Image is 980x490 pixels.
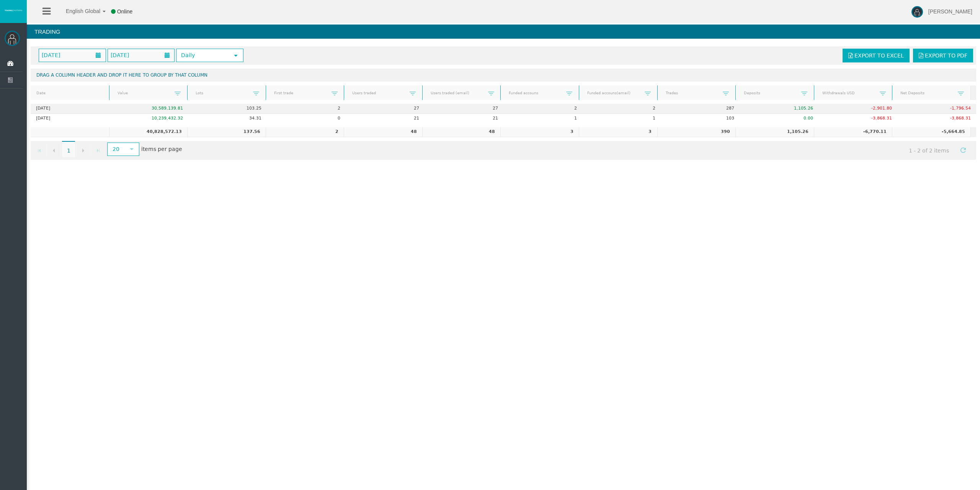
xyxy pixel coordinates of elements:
td: -2,901.80 [818,104,897,114]
span: Go to the next page [80,147,86,154]
td: 21 [425,114,503,123]
span: Export to Excel [854,52,904,59]
td: 390 [657,127,736,137]
a: Users traded (email) [426,88,488,98]
td: 2 [266,127,344,137]
span: Go to the first page [36,147,42,154]
td: [DATE] [31,104,109,114]
div: Drag a column header and drop it here to group by that column [31,69,976,82]
span: Online [117,8,132,15]
td: 3 [579,127,657,137]
td: 27 [346,104,425,114]
a: Funded accouns(email) [582,88,644,98]
a: Go to the next page [76,143,90,157]
td: -5,664.85 [892,127,970,137]
span: items per page [105,143,182,156]
a: Lots [191,88,253,98]
span: Refresh [960,147,966,153]
td: 40,828,572.13 [109,127,188,137]
span: Go to the last page [95,147,101,154]
td: 1,105.26 [740,104,818,114]
td: 137.56 [187,127,266,137]
span: Export to PDF [925,52,967,59]
span: [DATE] [39,50,62,61]
a: Go to the previous page [47,143,61,157]
a: Deposits [739,88,801,98]
span: Daily [177,49,229,61]
a: Export to Excel [843,49,910,62]
td: 3 [500,127,579,137]
td: 48 [344,127,422,137]
span: 1 [62,141,75,157]
span: 20 [108,143,124,155]
a: First trade [269,88,331,98]
span: [PERSON_NAME] [928,8,972,15]
td: 1,105.26 [735,127,814,137]
td: -1,796.54 [897,104,976,114]
a: Funded accouns [504,88,566,98]
td: 2 [267,104,346,114]
td: [DATE] [31,114,109,123]
img: user-image [911,6,923,18]
td: 0.00 [740,114,818,123]
a: Refresh [957,143,970,156]
td: 21 [346,114,425,123]
td: 30,589,139.81 [109,104,188,114]
span: 1 - 2 of 2 items [902,143,956,157]
td: 48 [422,127,501,137]
td: -6,770.11 [814,127,892,137]
a: Users traded [348,88,410,98]
a: Go to the first page [33,143,46,157]
a: Export to PDF [913,49,973,62]
td: 27 [425,104,503,114]
td: 1 [582,114,661,123]
span: [DATE] [108,50,131,61]
td: 10,239,432.32 [109,114,188,123]
td: 2 [503,104,582,114]
td: 0 [267,114,346,123]
img: logo.svg [4,9,23,12]
td: 103.25 [188,104,267,114]
td: -3,868.31 [818,114,897,123]
td: 103 [661,114,740,123]
span: English Global [56,8,100,14]
span: select [129,146,135,152]
span: select [233,52,239,59]
a: Date [32,88,108,98]
a: Withdrawals USD [817,88,879,98]
td: -3,868.31 [897,114,976,123]
td: 1 [503,114,582,123]
a: Value [113,88,175,98]
span: Go to the previous page [51,147,57,154]
a: Go to the last page [91,143,105,157]
td: 34.31 [188,114,267,123]
h4: Trading [27,25,980,39]
td: 287 [661,104,740,114]
td: 2 [582,104,661,114]
a: Net Deposits [896,88,958,98]
a: Trades [661,88,723,98]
